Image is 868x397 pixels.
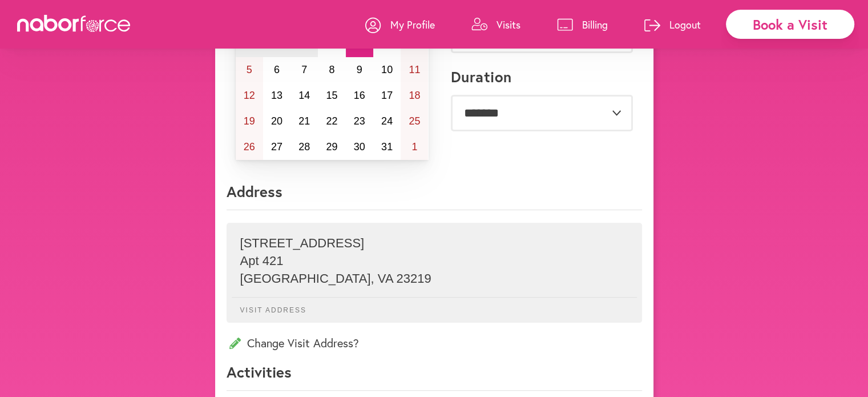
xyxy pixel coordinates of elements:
abbr: October 23, 2025 [354,115,365,127]
p: Address [227,182,642,210]
abbr: October 28, 2025 [298,141,310,153]
abbr: October 13, 2025 [271,90,282,101]
button: October 15, 2025 [318,83,345,109]
button: November 1, 2025 [401,134,428,160]
p: My Profile [390,18,435,31]
abbr: October 9, 2025 [357,64,362,75]
a: My Profile [365,7,435,42]
p: Activities [227,362,642,391]
p: Visit Address [232,297,637,314]
button: October 7, 2025 [290,57,318,83]
button: October 21, 2025 [290,109,318,134]
abbr: October 21, 2025 [298,115,310,127]
abbr: October 25, 2025 [409,115,420,127]
abbr: October 18, 2025 [409,90,420,101]
p: Change Visit Address? [227,335,642,351]
div: Book a Visit [726,10,854,39]
abbr: October 29, 2025 [326,141,337,153]
p: [STREET_ADDRESS] [240,236,628,251]
button: October 9, 2025 [346,57,373,83]
button: October 17, 2025 [373,83,401,109]
abbr: October 8, 2025 [329,64,334,75]
button: October 23, 2025 [346,109,373,134]
abbr: October 11, 2025 [409,64,420,75]
abbr: October 6, 2025 [274,64,280,75]
button: October 27, 2025 [263,134,290,160]
button: October 28, 2025 [290,134,318,160]
button: October 31, 2025 [373,134,401,160]
button: October 30, 2025 [346,134,373,160]
abbr: November 1, 2025 [411,141,417,153]
button: October 10, 2025 [373,57,401,83]
abbr: October 19, 2025 [244,115,255,127]
p: Apt 421 [240,254,628,268]
abbr: October 7, 2025 [301,64,307,75]
abbr: October 26, 2025 [244,141,255,153]
button: October 29, 2025 [318,134,345,160]
abbr: October 31, 2025 [381,141,393,153]
abbr: October 10, 2025 [381,64,393,75]
p: [GEOGRAPHIC_DATA] , VA 23219 [240,271,628,286]
abbr: October 5, 2025 [247,64,252,75]
button: October 25, 2025 [401,109,428,134]
a: Logout [644,7,701,42]
button: October 22, 2025 [318,109,345,134]
button: October 8, 2025 [318,57,345,83]
abbr: October 22, 2025 [326,115,337,127]
abbr: October 12, 2025 [244,90,255,101]
button: October 14, 2025 [290,83,318,109]
p: Billing [582,18,608,31]
button: October 5, 2025 [236,57,263,83]
button: October 12, 2025 [236,83,263,109]
abbr: October 27, 2025 [271,141,282,153]
button: October 24, 2025 [373,109,401,134]
a: Visits [471,7,520,42]
label: Duration [451,68,512,86]
abbr: October 30, 2025 [354,141,365,153]
p: Logout [669,18,701,31]
abbr: October 14, 2025 [298,90,310,101]
abbr: October 17, 2025 [381,90,393,101]
abbr: October 20, 2025 [271,115,282,127]
button: October 13, 2025 [263,83,290,109]
button: October 26, 2025 [236,134,263,160]
button: October 20, 2025 [263,109,290,134]
button: October 18, 2025 [401,83,428,109]
abbr: October 24, 2025 [381,115,393,127]
abbr: October 15, 2025 [326,90,337,101]
a: Billing [557,7,608,42]
button: October 11, 2025 [401,57,428,83]
abbr: October 16, 2025 [354,90,365,101]
button: October 6, 2025 [263,57,290,83]
button: October 19, 2025 [236,109,263,134]
button: October 16, 2025 [346,83,373,109]
p: Visits [496,18,520,31]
